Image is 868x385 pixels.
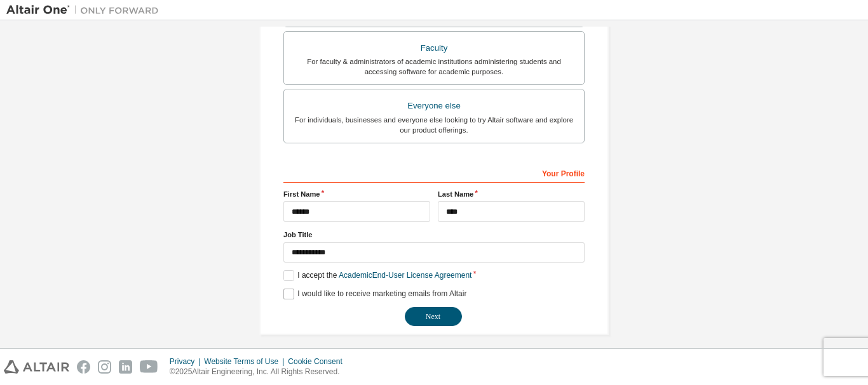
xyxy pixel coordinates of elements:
[283,230,585,240] label: Job Title
[292,56,576,77] div: For faculty & administrators of academic institutions administering students and accessing softwa...
[98,360,111,374] img: instagram.svg
[4,360,69,374] img: altair_logo.svg
[283,189,430,199] label: First Name
[204,356,288,367] div: Website Terms of Use
[119,360,132,374] img: linkedin.svg
[405,307,462,326] button: Next
[438,189,585,199] label: Last Name
[170,367,350,377] p: © 2025 Altair Engineering, Inc. All Rights Reserved.
[283,162,585,183] div: Your Profile
[283,270,471,281] label: I accept the
[292,115,576,135] div: For individuals, businesses and everyone else looking to try Altair software and explore our prod...
[292,97,576,115] div: Everyone else
[140,360,158,374] img: youtube.svg
[292,39,576,57] div: Faculty
[6,4,165,16] img: Altair One
[283,289,466,299] label: I would like to receive marketing emails from Altair
[339,271,471,280] a: Academic End-User License Agreement
[77,360,90,374] img: facebook.svg
[170,356,204,367] div: Privacy
[288,356,349,367] div: Cookie Consent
